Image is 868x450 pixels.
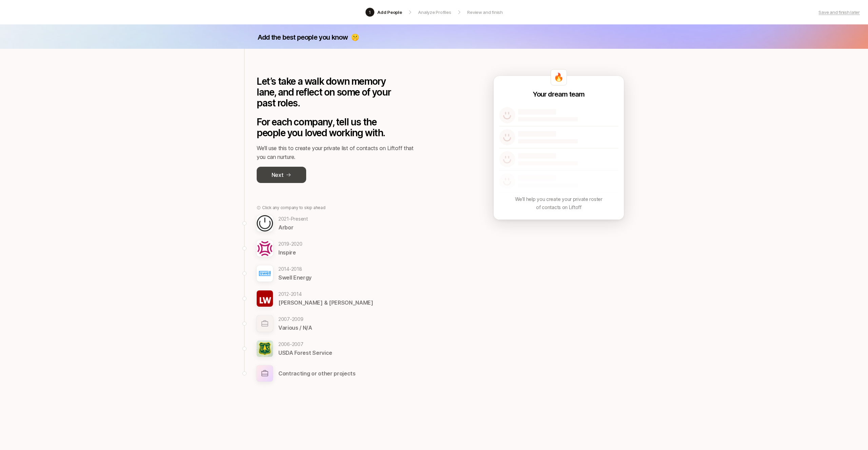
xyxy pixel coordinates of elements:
p: 2021 - Present [278,215,308,223]
p: 2006 - 2007 [278,340,332,348]
img: 90b7e396_f240_4256_a026_ecb07e5e8340.jpg [257,215,273,231]
p: Inspire [278,248,302,257]
p: Add the best people you know [258,33,348,42]
p: 2007 - 2009 [278,315,312,323]
p: Review and finish [467,9,503,16]
p: Next [272,170,283,179]
img: 18c9b3be_929e_4024_8efc_3eb616e40422.jpg [257,290,273,307]
img: 51ad0bd0_7420_4982_a40d_1f03bbc25072.jpg [257,265,273,282]
p: Your dream team [533,89,585,99]
img: other-company-logo.svg [257,365,273,382]
img: default-avatar.svg [499,107,515,123]
a: Save and finish later [818,9,860,16]
p: We'll use this to create your private list of contacts on Liftoff that you can nurture. [257,144,419,161]
p: Click any company to skip ahead [262,205,325,211]
img: default-avatar.svg [499,129,515,145]
img: empty-company-logo.svg [257,315,273,332]
p: Swell Energy [278,273,312,282]
img: e24f18ae_8fcf_4bd4_b00d_2ebe742de4d6.jpg [257,341,273,357]
button: Next [257,167,306,183]
p: Analyze Profiles [418,9,451,16]
p: [PERSON_NAME] & [PERSON_NAME] [278,298,373,307]
p: Add People [377,9,402,16]
p: For each company, tell us the people you loved working with. [257,117,402,138]
p: We’ll help you create your private roster of contacts on Liftoff [515,195,603,211]
p: 1 [369,9,371,16]
p: USDA Forest Service [278,348,332,357]
p: Contracting or other projects [278,369,356,378]
p: 🤫 [351,33,359,42]
div: 🔥 [551,69,567,85]
p: Various / N/A [278,323,312,332]
p: Let’s take a walk down memory lane, and reflect on some of your past roles. [257,76,402,108]
p: 2014 - 2018 [278,265,312,273]
p: 2019 - 2020 [278,240,302,248]
p: Arbor [278,223,308,232]
p: 2012 - 2014 [278,290,373,298]
img: a822a5c6_efaa_406d_a73e_141deb182a0a.jpg [257,240,273,257]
